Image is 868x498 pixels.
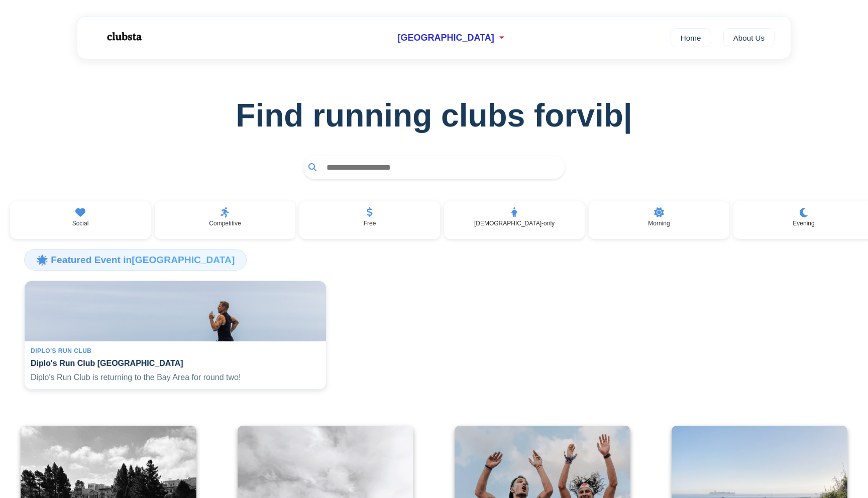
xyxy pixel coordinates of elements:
p: [DEMOGRAPHIC_DATA]-only [474,220,555,227]
p: Evening [793,220,814,227]
a: Home [671,28,711,47]
p: Competitive [209,220,241,227]
div: Diplo's Run Club [31,347,320,354]
h3: 🌟 Featured Event in [GEOGRAPHIC_DATA] [24,249,247,270]
h1: Find running clubs for [16,97,852,134]
span: vib [577,97,632,134]
img: Logo [93,24,154,49]
p: Diplo's Run Club is returning to the Bay Area for round two! [31,372,320,383]
img: Diplo's Run Club San Francisco [25,281,326,341]
span: [GEOGRAPHIC_DATA] [397,33,494,43]
p: Morning [648,220,670,227]
p: Free [364,220,376,227]
h4: Diplo's Run Club [GEOGRAPHIC_DATA] [31,358,320,368]
span: | [623,97,632,134]
p: Social [72,220,89,227]
a: About Us [723,28,775,47]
